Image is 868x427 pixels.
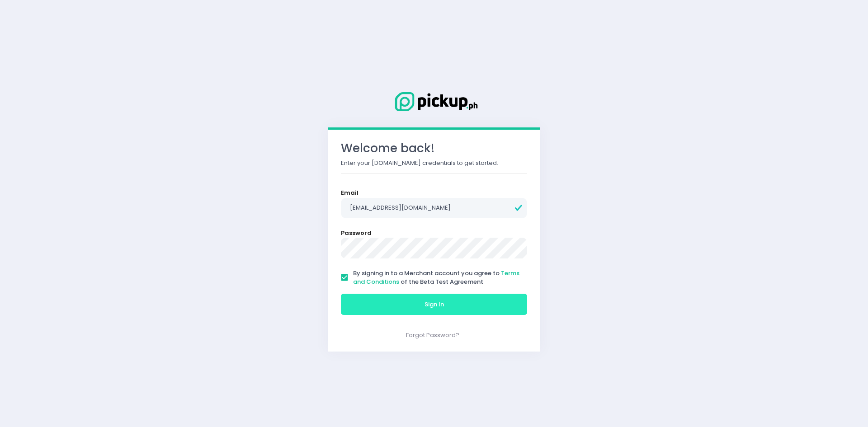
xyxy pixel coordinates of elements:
[341,159,527,168] p: Enter your [DOMAIN_NAME] credentials to get started.
[341,141,527,155] h3: Welcome back!
[341,198,527,219] input: Email
[389,90,479,113] img: Logo
[341,294,527,315] button: Sign In
[353,269,519,286] a: Terms and Conditions
[353,269,519,286] span: By signing in to a Merchant account you agree to of the Beta Test Agreement
[406,331,459,339] a: Forgot Password?
[341,229,372,238] label: Password
[341,188,359,197] label: Email
[425,300,444,309] span: Sign In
